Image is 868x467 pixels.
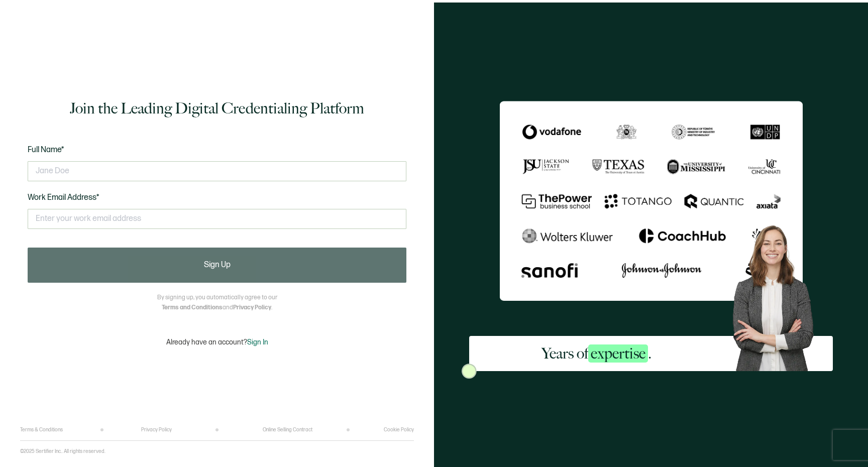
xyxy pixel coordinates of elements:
a: Online Selling Contract [263,427,312,433]
input: Enter your work email address [28,209,406,229]
h1: Join the Leading Digital Credentialing Platform [70,98,364,119]
a: Privacy Policy [233,304,271,311]
img: Sertifier Signup - Years of <span class="strong-h">expertise</span>. [500,101,803,301]
img: Sertifier Signup - Years of <span class="strong-h">expertise</span>. Hero [724,218,833,371]
img: Sertifier Signup [462,364,477,379]
a: Terms and Conditions [162,304,223,311]
a: Privacy Policy [141,427,172,433]
p: Already have an account? [166,338,268,346]
span: Full Name* [28,145,64,155]
span: Sign In [247,338,268,346]
span: Sign Up [204,261,231,269]
a: Terms & Conditions [20,427,63,433]
p: ©2025 Sertifier Inc.. All rights reserved. [20,448,105,454]
button: Sign Up [28,248,406,283]
h2: Years of . [541,343,652,364]
p: By signing up, you automatically agree to our and . [157,293,277,313]
span: Work Email Address* [28,193,99,202]
span: expertise [588,344,648,363]
a: Cookie Policy [384,427,414,433]
input: Jane Doe [28,161,406,181]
